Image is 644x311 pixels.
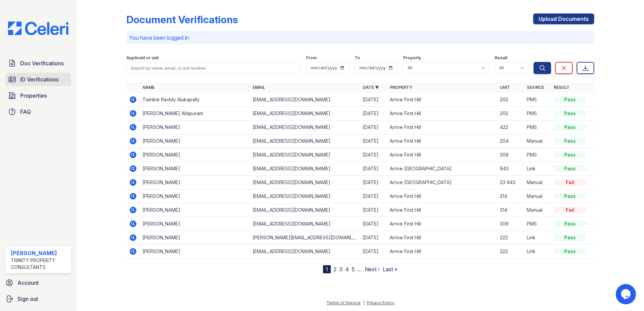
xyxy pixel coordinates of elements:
[333,266,336,273] a: 2
[387,217,497,231] td: Arrive First Hill
[250,107,360,120] td: [EMAIL_ADDRESS][DOMAIN_NAME]
[345,266,349,273] a: 4
[383,266,397,273] a: Last »
[500,85,510,90] a: Unit
[387,148,497,162] td: Arrive First Hill
[387,162,497,176] td: Arrive [GEOGRAPHIC_DATA]
[387,93,497,107] td: Arrive First Hill
[360,231,387,245] td: [DATE]
[554,85,570,90] a: Result
[126,13,238,26] div: Document Verifications
[365,266,380,273] a: Next ›
[360,203,387,217] td: [DATE]
[387,189,497,203] td: Arrive First Hill
[250,176,360,189] td: [EMAIL_ADDRESS][DOMAIN_NAME]
[387,176,497,189] td: Arrive [GEOGRAPHIC_DATA]
[524,245,551,258] td: Link
[360,176,387,189] td: [DATE]
[387,231,497,245] td: Arrive First Hill
[554,124,586,131] div: Pass
[524,189,551,203] td: Manual
[497,231,524,245] td: 222
[140,176,250,189] td: [PERSON_NAME]
[250,162,360,176] td: [EMAIL_ADDRESS][DOMAIN_NAME]
[250,231,360,245] td: [PERSON_NAME][EMAIL_ADDRESS][DOMAIN_NAME]
[524,203,551,217] td: Manual
[524,162,551,176] td: Link
[524,176,551,189] td: Manual
[140,217,250,231] td: [PERSON_NAME]
[140,162,250,176] td: [PERSON_NAME]
[497,162,524,176] td: 943
[3,22,74,35] img: CE_Logo_Blue-a8612792a0a2168367f1c8372b55b34899dd931a85d93a1a3d3e32e68fde9ad4.png
[5,89,71,102] a: Properties
[140,231,250,245] td: [PERSON_NAME]
[524,148,551,162] td: PMS
[3,292,74,306] a: Sign out
[554,193,586,200] div: Pass
[140,203,250,217] td: [PERSON_NAME]
[363,85,379,90] a: Date ▼
[18,295,38,303] span: Sign out
[390,85,412,90] a: Property
[387,120,497,134] td: Arrive First Hill
[253,85,265,90] a: Email
[11,257,68,271] div: Trinity Property Consultants
[360,134,387,148] td: [DATE]
[352,266,355,273] a: 5
[339,266,343,273] a: 3
[126,55,159,61] label: Applicant or unit
[524,107,551,120] td: PMS
[497,93,524,107] td: 202
[20,92,47,100] span: Properties
[360,148,387,162] td: [DATE]
[142,85,155,90] a: Name
[554,234,586,241] div: Pass
[357,265,362,273] span: …
[524,120,551,134] td: PMS
[5,105,71,118] a: FAQ
[360,93,387,107] td: [DATE]
[360,162,387,176] td: [DATE]
[3,276,74,289] a: Account
[524,231,551,245] td: Link
[140,245,250,258] td: [PERSON_NAME]
[554,220,586,227] div: Pass
[554,207,586,213] div: Fail
[497,120,524,134] td: 422
[360,189,387,203] td: [DATE]
[495,55,507,61] label: Result
[387,203,497,217] td: Arrive First Hill
[497,134,524,148] td: 204
[140,93,250,107] td: Twinkle Reddy Alukapally
[360,120,387,134] td: [DATE]
[250,120,360,134] td: [EMAIL_ADDRESS][DOMAIN_NAME]
[140,107,250,120] td: [PERSON_NAME] Allapuram
[387,134,497,148] td: Arrive First Hill
[250,93,360,107] td: [EMAIL_ADDRESS][DOMAIN_NAME]
[497,107,524,120] td: 202
[140,134,250,148] td: [PERSON_NAME]
[497,245,524,258] td: 222
[387,107,497,120] td: Arrive First Hill
[497,176,524,189] td: 23 943
[360,107,387,120] td: [DATE]
[554,248,586,255] div: Pass
[5,57,71,70] a: Doc Verifications
[497,217,524,231] td: 309
[326,300,361,305] a: Terms of Service
[250,189,360,203] td: [EMAIL_ADDRESS][DOMAIN_NAME]
[527,85,544,90] a: Source
[387,245,497,258] td: Arrive First Hill
[497,189,524,203] td: 214
[250,134,360,148] td: [EMAIL_ADDRESS][DOMAIN_NAME]
[140,189,250,203] td: [PERSON_NAME]
[20,75,59,83] span: ID Verifications
[554,110,586,117] div: Pass
[20,59,64,67] span: Doc Verifications
[20,108,31,116] span: FAQ
[497,148,524,162] td: 309
[355,55,360,61] label: To
[5,73,71,86] a: ID Verifications
[524,134,551,148] td: Manual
